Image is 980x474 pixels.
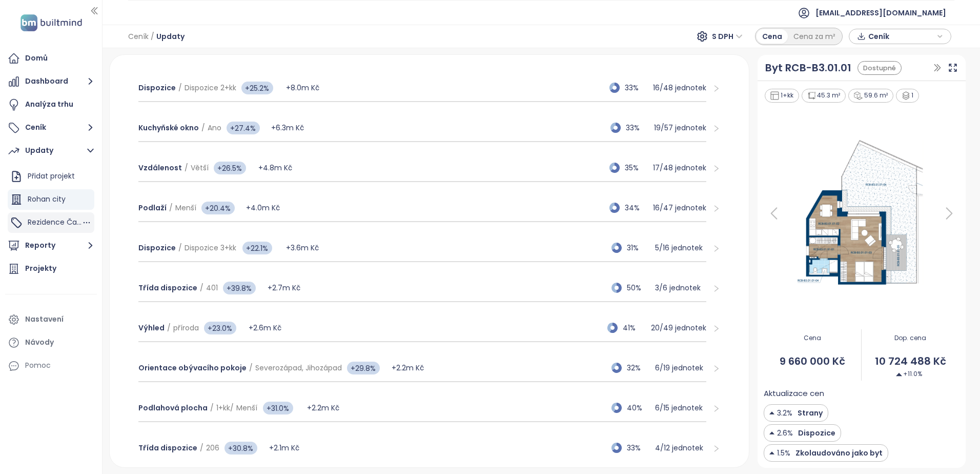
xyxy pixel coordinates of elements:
[5,117,97,138] button: Ceník
[25,359,51,372] div: Pomoc
[25,336,54,349] div: Návody
[227,122,260,134] span: +27.4%
[286,83,319,93] span: +8.0m Kč
[249,363,253,373] span: /
[862,353,959,369] span: 10 724 488 Kč
[8,166,94,187] div: Přidat projekt
[712,125,720,132] span: right
[815,1,946,25] span: [EMAIL_ADDRESS][DOMAIN_NAME]
[17,12,85,33] img: logo
[25,98,73,111] div: Analýza trhu
[156,27,185,46] span: Updaty
[268,283,300,293] span: +2.7m Kč
[765,89,799,103] div: 1+kk
[8,212,94,233] div: Rezidence Čakovice B
[625,202,647,213] span: 34%
[653,162,706,173] p: 17 / 48 jednotek
[138,203,167,213] span: Podlaží
[8,189,94,210] div: Rohan city
[5,141,97,161] button: Updaty
[200,283,203,293] span: /
[206,443,219,453] span: 206
[286,243,319,253] span: +3.6m Kč
[185,163,188,173] span: /
[173,323,199,333] span: příroda
[169,203,173,213] span: /
[868,29,934,44] span: Ceník
[5,355,97,376] div: Pomoc
[201,123,205,133] span: /
[28,217,106,227] span: Rezidence Čakovice B
[138,283,197,293] span: Třída dispozice
[216,403,230,413] span: 1+kk
[249,323,281,333] span: +2.6m Kč
[854,29,946,44] div: button
[200,443,203,453] span: /
[769,407,774,419] img: Decrease
[627,242,649,253] span: 31%
[28,194,66,204] span: Rohan city
[242,242,272,254] span: +22.1%
[655,282,706,293] p: 3 / 6 jednotek
[236,403,257,413] span: Menší
[5,48,97,69] a: Domů
[223,282,256,294] span: +39.8%
[392,363,424,373] span: +2.2m Kč
[191,163,209,173] span: Větší
[25,313,64,326] div: Nastavení
[655,402,706,413] p: 6 / 15 jednotek
[651,322,706,333] p: 20 / 49 jednotek
[175,203,196,213] span: Menší
[224,442,257,455] span: +30.8%
[653,82,706,93] p: 16 / 48 jednotek
[627,282,649,293] span: 50%
[627,402,649,413] span: 40%
[896,369,922,379] span: +11.0%
[712,285,720,292] span: right
[777,427,793,439] span: 2.6%
[263,402,293,414] span: +31.0%
[769,427,774,439] img: Decrease
[788,29,841,44] div: Cena za m²
[765,60,851,76] a: Byt RCB-B3.01.01
[271,123,304,133] span: +6.3m Kč
[167,323,171,333] span: /
[793,447,883,459] span: Zkolaudováno jako byt
[764,353,861,369] span: 9 660 000 Kč
[653,202,706,213] p: 16 / 47 jednotek
[5,235,97,256] button: Reporty
[712,245,720,252] span: right
[896,89,920,103] div: 1
[654,122,706,133] p: 19 / 57 jednotek
[625,82,647,93] span: 33%
[185,83,236,93] span: Dispozice 2+kk
[795,427,835,439] span: Dispozice
[712,29,743,44] span: S DPH
[5,71,97,92] button: Dashboard
[28,170,75,183] div: Přidat projekt
[712,405,720,412] span: right
[802,89,846,103] div: 45.3 m²
[655,242,706,253] p: 5 / 16 jednotek
[151,27,154,46] span: /
[712,165,720,172] span: right
[712,325,720,332] span: right
[769,447,774,459] img: Decrease
[246,203,280,213] span: +4.0m Kč
[201,202,235,214] span: +20.4%
[655,362,706,373] p: 6 / 19 jednotek
[258,163,292,173] span: +4.8m Kč
[764,333,861,343] span: Cena
[712,205,720,212] span: right
[206,283,218,293] span: 401
[347,362,380,374] span: +29.8%
[623,322,645,333] span: 41%
[138,83,176,93] span: Dispozice
[25,262,56,275] div: Projekty
[255,363,342,373] span: Severozápad, Jihozápad
[5,309,97,330] a: Nastavení
[138,323,165,333] span: Výhled
[128,27,149,46] span: Ceník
